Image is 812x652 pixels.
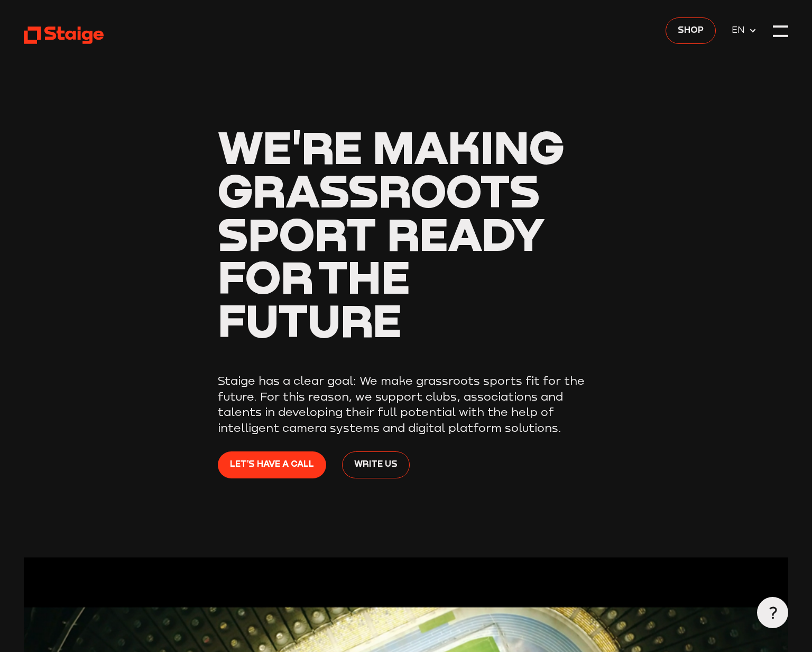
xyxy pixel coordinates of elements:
[666,17,716,44] a: Shop
[678,23,704,37] span: Shop
[342,451,410,478] a: Write us
[218,451,327,478] a: Let's have a call
[218,373,594,436] p: Staige has a clear goal: We make grassroots sports fit for the future. For this reason, we suppor...
[218,119,564,347] span: We're making grassroots sport ready for the future
[230,457,314,471] span: Let's have a call
[354,457,398,471] span: Write us
[732,23,749,37] span: EN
